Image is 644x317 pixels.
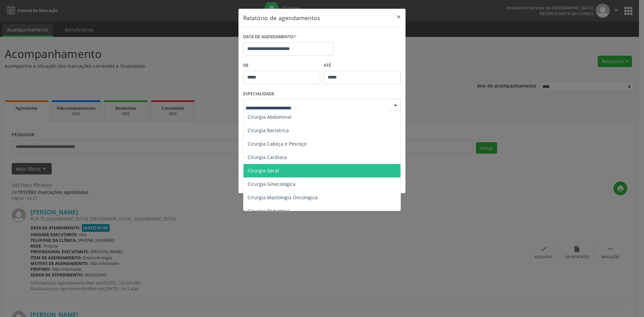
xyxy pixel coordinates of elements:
[324,60,401,71] label: ATÉ
[243,32,296,42] label: DATA DE AGENDAMENTO
[243,60,320,71] label: De
[248,208,289,214] span: Cirurgia Pediatrica
[248,141,307,147] span: Cirurgia Cabeça e Pescoço
[243,89,274,99] label: ESPECIALIDADE
[248,114,291,120] span: Cirurgia Abdominal
[248,127,289,134] span: Cirurgia Bariatrica
[248,181,296,187] span: Cirurgia Ginecologica
[248,154,287,160] span: Cirurgia Cardiaca
[248,167,279,174] span: Cirurgia Geral
[248,194,318,201] span: Cirurgia Mastologia Oncologica
[392,9,406,25] button: Close
[243,13,320,22] h5: Relatório de agendamentos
